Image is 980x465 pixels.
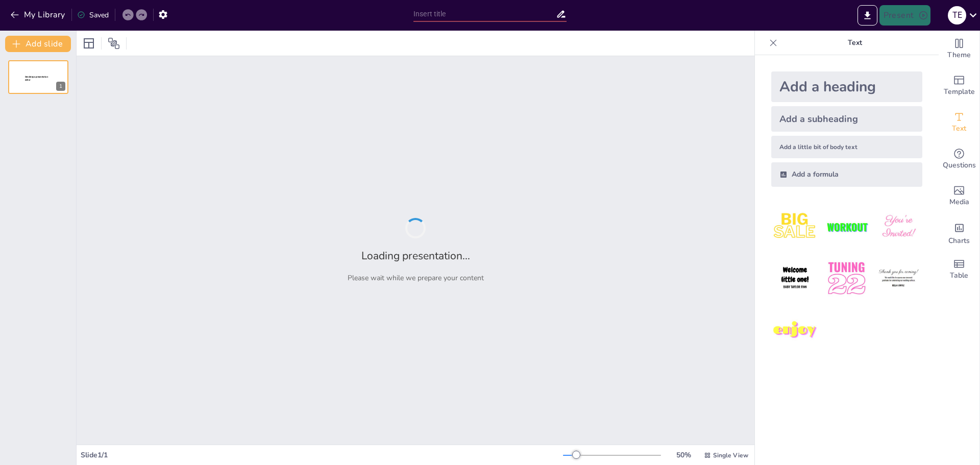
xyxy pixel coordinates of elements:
[947,50,971,61] span: Theme
[879,5,930,26] button: Present
[823,255,870,302] img: 5.jpeg
[948,5,966,26] button: T E
[771,203,819,251] img: 1.jpeg
[875,255,922,302] img: 6.jpeg
[771,255,819,302] img: 4.jpeg
[939,251,979,288] div: Add a table
[413,7,556,21] input: Insert title
[944,86,975,97] span: Template
[948,6,966,25] div: T E
[8,60,68,94] div: 1
[950,270,968,281] span: Table
[952,123,966,134] span: Text
[108,37,120,50] span: Position
[771,162,922,187] div: Add a formula
[823,203,870,251] img: 2.jpeg
[857,5,877,26] button: Export to PowerPoint
[56,82,65,91] div: 1
[81,35,97,52] div: Layout
[943,160,976,171] span: Questions
[939,104,979,141] div: Add text boxes
[771,136,922,158] div: Add a little bit of body text
[771,106,922,132] div: Add a subheading
[939,67,979,104] div: Add ready made slides
[949,197,969,208] span: Media
[939,31,979,67] div: Change the overall theme
[939,214,979,251] div: Add charts and graphs
[81,450,563,460] div: Slide 1 / 1
[948,235,970,247] span: Charts
[361,249,470,263] h2: Loading presentation...
[25,76,48,81] span: Sendsteps presentation editor
[939,141,979,178] div: Get real-time input from your audience
[77,10,109,20] div: Saved
[781,31,928,55] p: Text
[939,178,979,214] div: Add images, graphics, shapes or video
[771,71,922,102] div: Add a heading
[671,450,696,460] div: 50 %
[713,451,748,459] span: Single View
[348,273,484,283] p: Please wait while we prepare your content
[875,203,922,251] img: 3.jpeg
[5,36,71,52] button: Add slide
[771,307,819,354] img: 7.jpeg
[8,7,69,23] button: My Library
